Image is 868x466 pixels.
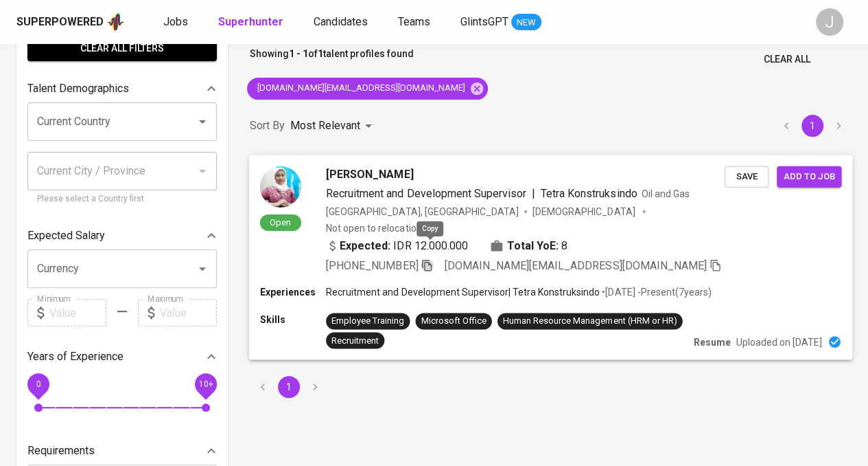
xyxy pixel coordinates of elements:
[27,443,95,459] p: Requirements
[736,335,822,348] p: Uploaded on [DATE]
[326,285,600,299] p: Recruitment and Development Supervisor | Tetra Konstruksindo
[314,15,368,28] span: Candidates
[784,168,834,184] span: Add to job
[641,188,689,199] span: Oil and Gas
[398,14,433,31] a: Teams
[318,48,323,59] b: 1
[27,75,217,102] div: Talent Demographics
[16,14,104,30] div: Superpowered
[758,47,816,72] button: Clear All
[507,237,559,254] b: Total YoE:
[36,379,40,389] span: 0
[290,113,377,139] div: Most Relevant
[532,185,535,201] span: |
[250,155,852,359] a: Open[PERSON_NAME]Recruitment and Development Supervisor|Tetra KonstruksindoOil and Gas[GEOGRAPHIC...
[289,48,308,59] b: 1 - 1
[218,15,283,28] b: Superhunter
[37,192,207,206] p: Please select a Country first
[160,299,217,326] input: Value
[218,14,286,31] a: Superhunter
[460,15,508,28] span: GlintsGPT
[193,259,212,278] button: Open
[247,82,473,95] span: [DOMAIN_NAME][EMAIL_ADDRESS][DOMAIN_NAME]
[250,376,328,398] nav: pagination navigation
[247,78,488,100] div: [DOMAIN_NAME][EMAIL_ADDRESS][DOMAIN_NAME]
[260,166,301,207] img: 6e1e8b3dbcf415176bddbaa144e8ce81.jpg
[27,348,124,365] p: Years of Experience
[163,14,191,31] a: Jobs
[561,237,567,254] span: 8
[326,221,421,234] p: Not open to relocation
[326,204,519,218] div: [GEOGRAPHIC_DATA], [GEOGRAPHIC_DATA]
[290,118,360,134] p: Most Relevant
[541,186,637,199] span: Tetra Konstruksindo
[764,51,810,68] span: Clear All
[326,186,526,199] span: Recruitment and Development Supervisor
[163,15,188,28] span: Jobs
[250,47,414,72] p: Showing of talent profiles found
[532,204,637,218] span: [DEMOGRAPHIC_DATA]
[278,376,300,398] button: page 1
[801,115,823,137] button: page 1
[777,166,841,187] button: Add to job
[314,14,371,31] a: Candidates
[694,335,731,348] p: Resume
[49,299,106,326] input: Value
[193,112,212,131] button: Open
[264,216,296,228] span: Open
[326,259,418,272] span: [PHONE_NUMBER]
[250,118,285,134] p: Sort By
[16,12,125,32] a: Superpoweredapp logo
[725,166,769,187] button: Save
[460,14,541,31] a: GlintsGPT NEW
[27,80,129,97] p: Talent Demographics
[326,166,413,182] span: [PERSON_NAME]
[731,168,762,184] span: Save
[27,437,217,465] div: Requirements
[38,40,206,57] span: Clear All filters
[421,314,486,327] div: Microsoft Office
[773,115,852,137] nav: pagination navigation
[600,285,711,299] p: • [DATE] - Present ( 7 years )
[260,313,326,326] p: Skills
[27,343,217,370] div: Years of Experience
[331,334,379,347] div: Recruitment
[331,314,404,327] div: Employee Training
[27,228,105,244] p: Expected Salary
[27,222,217,249] div: Expected Salary
[445,259,707,272] span: [DOMAIN_NAME][EMAIL_ADDRESS][DOMAIN_NAME]
[27,36,217,61] button: Clear All filters
[816,8,843,36] div: J
[398,15,430,28] span: Teams
[260,285,326,299] p: Experiences
[198,379,213,389] span: 10+
[326,237,468,254] div: IDR 12.000.000
[511,16,541,30] span: NEW
[340,237,390,254] b: Expected:
[503,314,677,327] div: Human Resource Management (HRM or HR)
[106,12,125,32] img: app logo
